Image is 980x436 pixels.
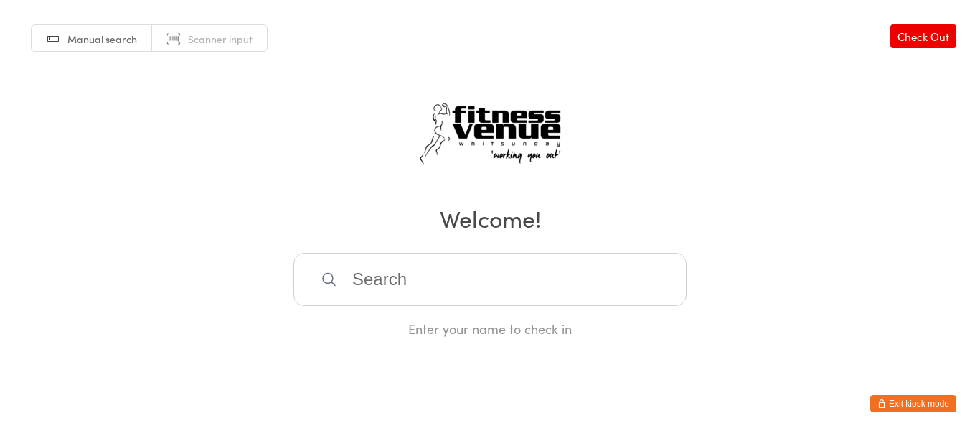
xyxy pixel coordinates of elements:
span: Manual search [67,32,137,46]
h2: Welcome! [14,202,966,234]
div: Enter your name to check in [293,320,687,338]
a: Check Out [890,24,956,48]
span: Scanner input [188,32,253,46]
input: Search [293,253,687,306]
button: Exit kiosk mode [870,395,956,412]
img: Fitness Venue Whitsunday [400,87,580,182]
